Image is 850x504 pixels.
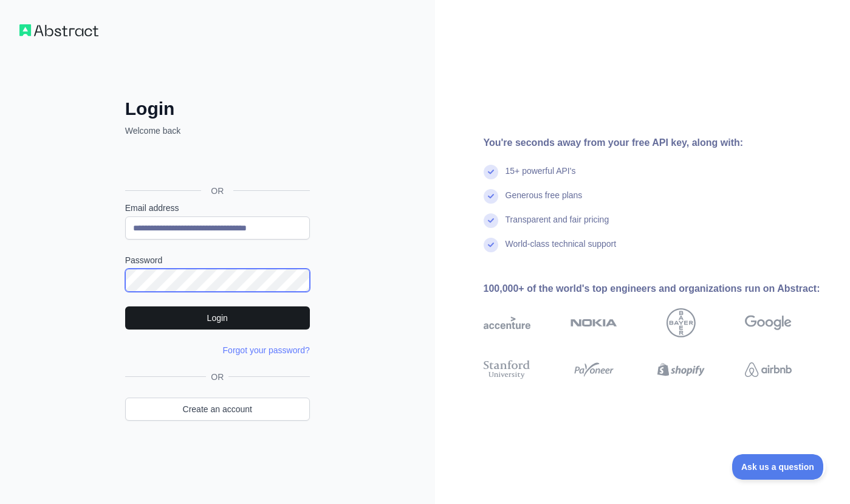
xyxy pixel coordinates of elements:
a: Forgot your password? [223,345,310,355]
h2: Login [125,98,310,120]
div: Transparent and fair pricing [506,213,609,238]
button: Login [125,306,310,330]
div: 15+ powerful API's [506,165,576,189]
div: 100,000+ of the world's top engineers and organizations run on Abstract: [484,281,831,296]
div: You're seconds away from your free API key, along with: [484,136,831,150]
img: stanford university [484,358,530,382]
img: nokia [571,308,617,337]
label: Email address [125,202,310,214]
a: Create an account [125,398,310,421]
img: check mark [484,189,498,204]
img: payoneer [571,358,617,382]
img: Workflow [19,24,98,36]
img: airbnb [745,358,792,382]
img: accenture [484,308,530,337]
img: shopify [657,358,704,382]
div: Sign in with Google. Opens in new tab [125,150,307,177]
span: OR [201,185,233,197]
p: Welcome back [125,125,310,137]
img: check mark [484,238,498,252]
img: check mark [484,165,498,179]
div: Generous free plans [506,189,583,213]
iframe: Sign in with Google Button [119,150,314,177]
div: World-class technical support [506,238,617,262]
img: bayer [667,308,696,337]
label: Password [125,254,310,266]
iframe: Toggle Customer Support [732,454,826,480]
img: google [745,308,792,337]
img: check mark [484,213,498,228]
span: OR [206,371,228,383]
